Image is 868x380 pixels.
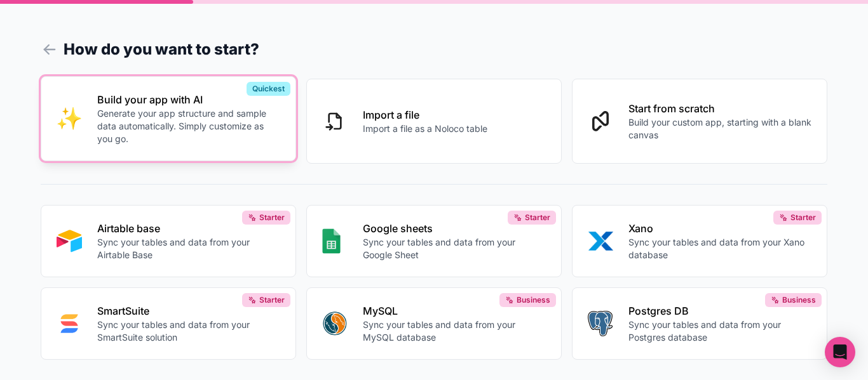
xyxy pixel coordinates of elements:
[572,205,827,277] button: XANOXanoSync your tables and data from your Xano databaseStarter
[97,107,280,145] p: Generate your app structure and sample data automatically. Simply customize as you go.
[322,311,348,336] img: MYSQL
[41,205,296,277] button: AIRTABLEAirtable baseSync your tables and data from your Airtable BaseStarter
[363,122,487,135] p: Import a file as a Noloco table
[247,82,290,96] div: Quickest
[259,295,285,305] span: Starter
[57,311,82,336] img: SMART_SUITE
[57,228,82,254] img: AIRTABLE
[97,236,280,261] p: Sync your tables and data from your Airtable Base
[97,92,280,107] p: Build your app with AI
[363,303,546,318] p: MySQL
[41,76,296,161] button: INTERNAL_WITH_AIBuild your app with AIGenerate your app structure and sample data automatically. ...
[628,116,811,141] p: Build your custom app, starting with a blank canvas
[363,107,487,122] p: Import a file
[572,287,827,360] button: POSTGRESPostgres DBSync your tables and data from your Postgres databaseBusiness
[259,213,285,223] span: Starter
[588,228,613,254] img: XANO
[628,101,811,116] p: Start from scratch
[628,303,811,318] p: Postgres DB
[628,221,811,236] p: Xano
[363,236,546,261] p: Sync your tables and data from your Google Sheet
[363,221,546,236] p: Google sheets
[41,287,296,360] button: SMART_SUITESmartSuiteSync your tables and data from your SmartSuite solutionStarter
[572,79,827,164] button: Start from scratchBuild your custom app, starting with a blank canvas
[41,38,827,61] h1: How do you want to start?
[517,295,550,305] span: Business
[628,236,811,261] p: Sync your tables and data from your Xano database
[57,106,82,131] img: INTERNAL_WITH_AI
[825,337,855,367] div: Open Intercom Messenger
[97,303,280,318] p: SmartSuite
[790,213,816,223] span: Starter
[782,295,816,305] span: Business
[525,213,550,223] span: Starter
[588,311,613,336] img: POSTGRES
[322,228,341,254] img: GOOGLE_SHEETS
[97,318,280,344] p: Sync your tables and data from your SmartSuite solution
[628,318,811,344] p: Sync your tables and data from your Postgres database
[97,221,280,236] p: Airtable base
[306,205,562,277] button: GOOGLE_SHEETSGoogle sheetsSync your tables and data from your Google SheetStarter
[306,79,562,164] button: Import a fileImport a file as a Noloco table
[306,287,562,360] button: MYSQLMySQLSync your tables and data from your MySQL databaseBusiness
[363,318,546,344] p: Sync your tables and data from your MySQL database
